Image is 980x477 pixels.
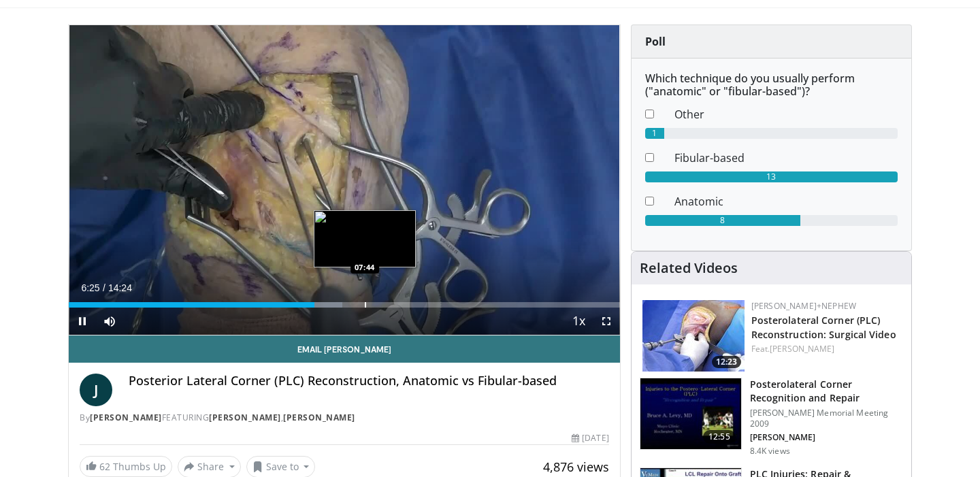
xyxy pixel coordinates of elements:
span: 62 [99,460,110,473]
dd: Fibular-based [664,150,908,166]
span: / [103,282,105,293]
dd: Other [664,106,908,122]
p: [PERSON_NAME] Memorial Meeting 2009 [750,408,903,429]
a: Email [PERSON_NAME] [69,335,620,363]
a: [PERSON_NAME] [770,343,834,355]
img: 641076_3.png.150x105_q85_crop-smart_upscale.jpg [640,378,741,449]
video-js: Video Player [69,25,620,335]
a: 12:55 Posterolateral Corner Recognition and Repair [PERSON_NAME] Memorial Meeting 2009 [PERSON_NA... [640,378,903,457]
button: Fullscreen [593,308,620,335]
div: 1 [645,128,665,139]
a: [PERSON_NAME] [283,412,355,423]
p: 8.4K views [750,446,790,457]
div: Progress Bar [69,302,620,308]
div: [DATE] [572,432,608,444]
span: 4,876 views [543,459,609,475]
a: 12:23 [642,300,745,372]
strong: Poll [645,34,666,49]
h6: Which technique do you usually perform ("anatomic" or "fibular-based")? [645,72,898,98]
div: 8 [645,215,801,226]
button: Playback Rate [566,308,593,335]
div: Feat. [751,343,900,355]
a: Posterolateral Corner (PLC) Reconstruction: Surgical Video [751,314,896,341]
p: [PERSON_NAME] [750,432,903,443]
button: Mute [96,308,123,335]
span: 14:24 [108,282,132,293]
h3: Posterolateral Corner Recognition and Repair [750,378,903,405]
div: By FEATURING , [80,412,609,424]
div: 13 [645,171,898,182]
span: 12:55 [703,430,736,444]
a: [PERSON_NAME] [209,412,281,423]
img: aa71ed70-e7f5-4b18-9de6-7588daab5da2.150x105_q85_crop-smart_upscale.jpg [642,300,745,372]
a: J [80,374,112,406]
img: image.jpeg [314,210,416,267]
button: Pause [69,308,96,335]
a: [PERSON_NAME] [90,412,162,423]
a: 62 Thumbs Up [80,456,172,477]
dd: Anatomic [664,193,908,210]
span: 12:23 [712,356,741,368]
span: 6:25 [81,282,99,293]
h4: Related Videos [640,260,738,276]
a: [PERSON_NAME]+Nephew [751,300,856,312]
h4: Posterior Lateral Corner (PLC) Reconstruction, Anatomic vs Fibular-based [129,374,609,389]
